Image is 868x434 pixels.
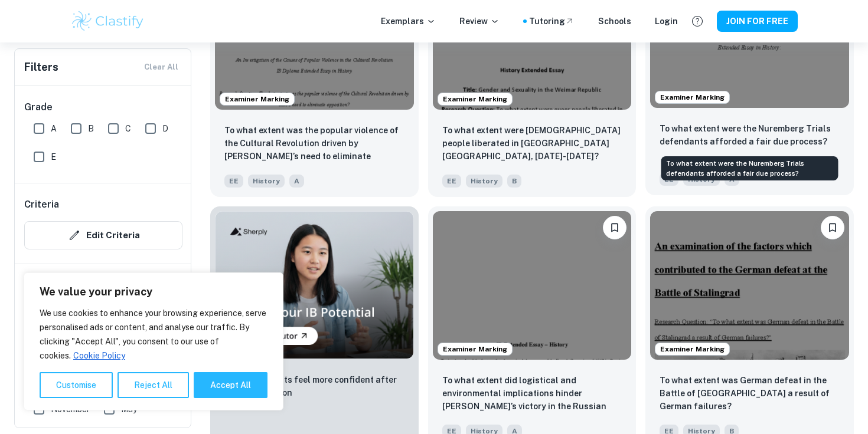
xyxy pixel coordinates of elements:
[655,344,729,354] span: Examiner Marking
[194,372,267,398] button: Accept All
[125,122,131,135] span: C
[603,216,626,239] button: Please log in to bookmark exemplars
[162,122,168,135] span: D
[224,124,404,164] p: To what extent was the popular violence of the Cultural Revolution driven by Mao’s need to elimin...
[224,373,404,399] p: 96% of students feel more confident after their first lesson
[655,15,678,28] a: Login
[289,175,304,188] span: A
[70,9,145,33] img: Clastify logo
[598,15,631,28] a: Schools
[433,211,632,360] img: History EE example thumbnail: To what extent did logistical and enviro
[687,11,707,31] button: Help and Feedback
[24,100,182,114] h6: Grade
[438,344,512,354] span: Examiner Marking
[442,124,622,163] p: To what extent were queer people liberated in Weimar Germany, 1919-1933?
[438,94,512,104] span: Examiner Marking
[507,175,521,188] span: B
[466,175,502,188] span: History
[24,198,59,212] h6: Criteria
[215,211,414,359] img: Thumbnail
[51,122,57,135] span: A
[40,372,113,398] button: Customise
[459,15,500,28] p: Review
[24,272,283,410] div: We value your privacy
[118,372,189,398] button: Reject All
[88,122,94,135] span: B
[40,285,267,299] p: We value your privacy
[51,150,56,163] span: E
[40,306,267,363] p: We use cookies to enhance your browsing experience, serve personalised ads or content, and analys...
[821,216,844,239] button: Please log in to bookmark exemplars
[73,350,126,361] a: Cookie Policy
[248,175,285,188] span: History
[660,122,840,148] p: To what extent were the Nuremberg Trials defendants afforded a fair due process?
[24,59,58,75] h6: Filters
[660,374,840,413] p: To what extent was German defeat in the Battle of Stalingrad a result of German failures?
[661,156,838,180] div: To what extent were the Nuremberg Trials defendants afforded a fair due process?
[224,175,243,188] span: EE
[220,94,294,104] span: Examiner Marking
[442,175,461,188] span: EE
[650,211,849,360] img: History EE example thumbnail: To what extent was German defeat in the
[24,221,182,249] button: Edit Criteria
[442,374,622,414] p: To what extent did logistical and environmental implications hinder Napoleon’s victory in the Rus...
[655,92,729,103] span: Examiner Marking
[381,15,436,28] p: Exemplars
[529,15,575,28] a: Tutoring
[717,11,798,32] button: JOIN FOR FREE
